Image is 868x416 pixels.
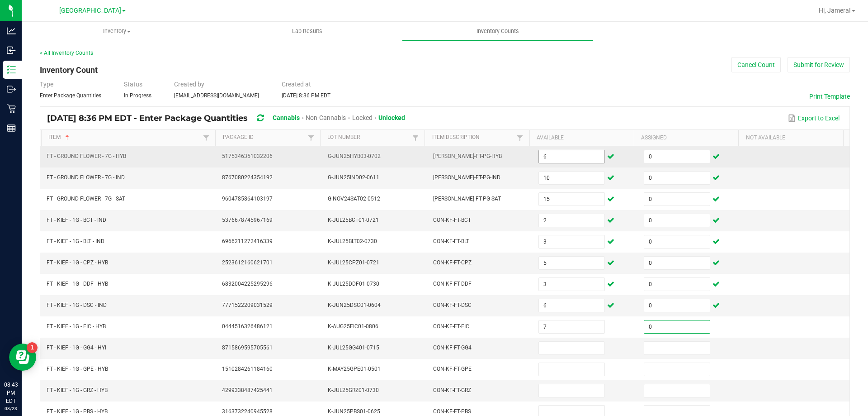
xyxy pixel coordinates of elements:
[47,174,125,181] span: FT - GROUND FLOWER - 7G - IND
[433,344,472,351] span: CON-KF-FT-GG4
[352,114,373,121] span: Locked
[328,153,381,159] span: G-JUN25HYB03-0702
[433,387,471,393] span: CON-KF-FT-GRZ
[788,57,850,72] button: Submit for Review
[328,217,379,223] span: K-JUL25BCT01-0721
[222,408,273,415] span: 3163732240945528
[433,174,500,181] span: [PERSON_NAME]-FT-PG-IND
[222,344,273,351] span: 8715869595705561
[22,22,212,41] a: Inventory
[634,130,738,146] th: Assigned
[328,323,378,330] span: K-AUG25FIC01-0806
[40,50,93,56] a: < All Inventory Counts
[40,65,98,75] span: Inventory Count
[222,238,273,244] span: 6966211272416339
[47,238,104,244] span: FT - KIEF - 1G - BLT - IND
[432,134,515,141] a: Item DescriptionSortable
[124,81,142,88] span: Status
[433,153,502,159] span: [PERSON_NAME]-FT-PG-HYB
[7,124,16,133] inline-svg: Reports
[64,134,71,141] span: Sortable
[819,7,851,14] span: Hi, Jamera!
[222,196,273,202] span: 9604785864103197
[222,217,273,223] span: 5376678745967169
[47,323,106,330] span: FT - KIEF - 1G - FIC - HYB
[731,57,781,72] button: Cancel Count
[4,381,18,405] p: 08:43 PM EDT
[433,302,472,308] span: CON-KF-FT-DSC
[7,65,16,74] inline-svg: Inventory
[222,153,273,159] span: 5175346351032206
[306,114,346,121] span: Non-Cannabis
[410,132,421,143] a: Filter
[529,130,634,146] th: Available
[809,92,850,101] button: Print Template
[328,302,381,308] span: K-JUN25DSC01-0604
[9,344,36,371] iframe: Resource center
[47,110,412,127] div: [DATE] 8:36 PM EDT - Enter Package Quantities
[4,405,18,412] p: 08/23
[433,366,472,372] span: CON-KF-FT-GPE
[433,281,472,287] span: CON-KF-FT-DDF
[222,259,273,266] span: 2523612160621701
[47,302,107,308] span: FT - KIEF - 1G - DSC - IND
[47,408,108,415] span: FT - KIEF - 1G - PBS - HYB
[47,281,108,287] span: FT - KIEF - 1G - DDF - HYB
[7,46,16,55] inline-svg: Inbound
[222,302,273,308] span: 7771522209031529
[223,134,306,141] a: Package IdSortable
[47,387,108,393] span: FT - KIEF - 1G - GRZ - HYB
[306,132,316,143] a: Filter
[328,344,379,351] span: K-JUL25GG401-0715
[282,81,311,88] span: Created at
[47,217,106,223] span: FT - KIEF - 1G - BCT - IND
[222,387,273,393] span: 4299338487425441
[7,26,16,35] inline-svg: Analytics
[222,281,273,287] span: 6832004225295296
[59,7,121,14] span: [GEOGRAPHIC_DATA]
[433,323,469,330] span: CON-KF-FT-FIC
[47,366,108,372] span: FT - KIEF - 1G - GPE - HYB
[433,408,471,415] span: CON-KF-FT-PBS
[328,196,380,202] span: G-NOV24SAT02-0512
[328,259,379,266] span: K-JUL25CPZ01-0721
[27,342,38,353] iframe: Resource center unread badge
[7,85,16,94] inline-svg: Outbound
[433,238,469,244] span: CON-KF-FT-BLT
[273,114,300,121] span: Cannabis
[40,81,53,88] span: Type
[328,387,379,393] span: K-JUL25GRZ01-0730
[47,344,106,351] span: FT - KIEF - 1G - GG4 - HYI
[174,92,259,99] span: [EMAIL_ADDRESS][DOMAIN_NAME]
[433,259,472,266] span: CON-KF-FT-CPZ
[282,92,330,99] span: [DATE] 8:36 PM EDT
[328,238,377,244] span: K-JUL25BLT02-0730
[378,114,405,121] span: Unlocked
[328,366,381,372] span: K-MAY25GPE01-0501
[738,130,843,146] th: Not Available
[222,174,273,181] span: 8767080224354192
[47,153,126,159] span: FT - GROUND FLOWER - 7G - HYB
[402,22,593,41] a: Inventory Counts
[328,408,380,415] span: K-JUN25PBS01-0625
[328,281,379,287] span: K-JUL25DDF01-0730
[328,174,379,181] span: G-JUN25IND02-0611
[7,104,16,113] inline-svg: Retail
[22,27,212,35] span: Inventory
[47,196,125,202] span: FT - GROUND FLOWER - 7G - SAT
[786,110,842,126] button: Export to Excel
[433,217,471,223] span: CON-KF-FT-BCT
[514,132,525,143] a: Filter
[48,134,201,141] a: ItemSortable
[212,22,402,41] a: Lab Results
[201,132,212,143] a: Filter
[124,92,151,99] span: In Progress
[433,196,501,202] span: [PERSON_NAME]-FT-PG-SAT
[464,27,531,35] span: Inventory Counts
[174,81,204,88] span: Created by
[222,366,273,372] span: 1510284261184160
[47,259,108,266] span: FT - KIEF - 1G - CPZ - HYB
[280,27,335,35] span: Lab Results
[222,323,273,330] span: 0444516326486121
